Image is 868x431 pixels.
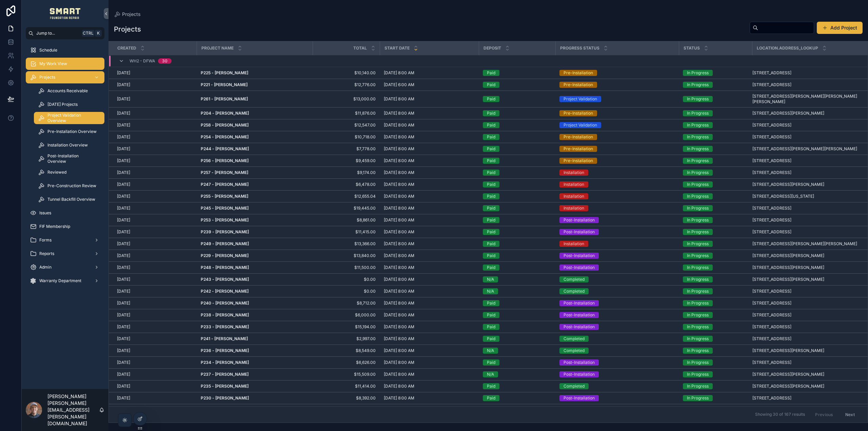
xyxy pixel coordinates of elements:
div: Paid [487,170,495,176]
a: My Work View [26,58,104,70]
span: [STREET_ADDRESS] [752,82,791,87]
a: In Progress [683,134,748,140]
a: Installation [559,205,675,211]
div: Pre-Installation [564,70,593,76]
a: [DATE] [117,229,193,235]
a: [STREET_ADDRESS] [752,122,860,128]
div: Paid [487,181,495,188]
a: Projects [114,11,141,18]
p: [DATE] [117,96,130,102]
div: Paid [487,253,495,259]
a: P257 - [PERSON_NAME] [201,170,309,175]
a: $12,776.00 [317,82,376,87]
span: [DATE] 8:00 AM [384,111,414,116]
span: [STREET_ADDRESS] [752,229,791,235]
a: Project Validation Overview [34,112,104,124]
span: [STREET_ADDRESS] [752,217,791,223]
a: [DATE] 8:00 AM [384,134,475,140]
div: In Progress [687,241,709,247]
span: [STREET_ADDRESS] [752,70,791,76]
p: [DATE] [117,82,130,87]
span: [STREET_ADDRESS][PERSON_NAME] [752,111,824,116]
a: [DATE] 8:00 AM [384,205,475,211]
a: [STREET_ADDRESS][US_STATE] [752,194,860,199]
p: [DATE] [117,70,130,76]
p: [DATE] [117,182,130,187]
a: In Progress [683,181,748,188]
span: [STREET_ADDRESS][PERSON_NAME][PERSON_NAME][PERSON_NAME] [752,94,860,104]
span: $9,459.00 [317,158,376,163]
a: [DATE] [117,70,193,76]
a: [DATE] [117,205,193,211]
div: In Progress [687,181,709,188]
p: [DATE] [117,158,130,163]
div: Paid [487,82,495,88]
div: In Progress [687,193,709,199]
p: [DATE] [117,253,130,258]
strong: P229 - [PERSON_NAME] [201,253,249,258]
span: Pre-Construction Review [47,183,96,189]
span: $6,478.00 [317,182,376,187]
a: $7,778.00 [317,146,376,152]
a: In Progress [683,205,748,211]
a: In Progress [683,146,748,152]
a: Pre-Installation [559,146,675,152]
a: Post-Installation [559,217,675,223]
strong: P255 - [PERSON_NAME] [201,194,248,199]
a: Pre-Installation Overview [34,125,104,138]
a: Installation [559,181,675,188]
a: Paid [483,170,551,176]
a: $12,655.04 [317,194,376,199]
span: [STREET_ADDRESS] [752,170,791,175]
div: Paid [487,193,495,199]
a: Installation Overview [34,139,104,151]
a: In Progress [683,82,748,88]
span: [STREET_ADDRESS] [752,122,791,128]
a: In Progress [683,158,748,164]
a: [STREET_ADDRESS] [752,170,860,175]
a: $10,140.00 [317,70,376,76]
a: [DATE] 8:00 AM [384,96,475,102]
a: [DATE] [117,158,193,163]
button: Jump to...CtrlK [26,27,104,39]
strong: P254 - [PERSON_NAME] [201,134,249,139]
div: In Progress [687,217,709,223]
div: Pre-Installation [564,134,593,140]
a: P225 - [PERSON_NAME] [201,70,309,76]
a: $11,876.00 [317,111,376,116]
a: Paid [483,229,551,235]
a: In Progress [683,193,748,199]
div: Paid [487,122,495,128]
a: [DATE] 8:00 AM [384,194,475,199]
a: In Progress [683,170,748,176]
a: [DATE] 8:00 AM [384,70,475,76]
div: Post-Installation [564,229,595,235]
span: Tunnel Backfill Overview [47,197,95,202]
div: Paid [487,70,495,76]
a: Issues [26,207,104,219]
a: Paid [483,82,551,88]
p: [DATE] [117,111,130,116]
div: scrollable content [22,39,108,296]
div: Installation [564,181,584,188]
span: [DATE] 8:00 AM [384,70,414,76]
a: Accounts Receivable [34,85,104,97]
a: [STREET_ADDRESS] [752,217,860,223]
div: Post-Installation [564,217,595,223]
span: [DATE] Projects [47,102,78,107]
a: Post-Installation Overview [34,153,104,165]
a: [DATE] [117,82,193,87]
a: $19,445.00 [317,205,376,211]
div: Installation [564,241,584,247]
a: Pre-Installation [559,110,675,116]
a: Project Validation [559,122,675,128]
div: In Progress [687,170,709,176]
span: $13,000.00 [317,96,376,102]
a: [DATE] 8:00 AM [384,111,475,116]
span: $13,840.00 [317,253,376,258]
p: [DATE] [117,134,130,140]
span: [STREET_ADDRESS] [752,158,791,163]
